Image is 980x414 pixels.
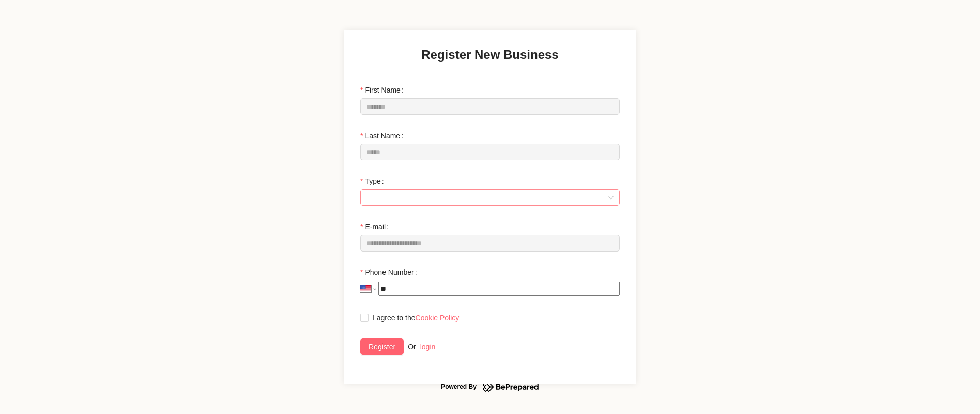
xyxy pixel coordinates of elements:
[360,144,620,160] input: Last Name
[360,98,620,115] input: First Name
[408,341,416,352] div: Or
[369,312,463,323] span: I agree to the
[369,341,395,352] span: Register
[378,282,620,296] input: Phone Number
[360,127,407,144] label: Last Name
[360,235,620,252] input: E-mail
[416,314,460,322] a: Cookie Policy
[360,338,404,355] button: Register
[360,218,393,235] label: E-mail
[360,264,421,280] label: Phone Number
[360,173,388,189] label: Type
[421,47,558,63] h3: Register New Business
[420,343,436,351] a: login
[360,82,408,98] label: First Name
